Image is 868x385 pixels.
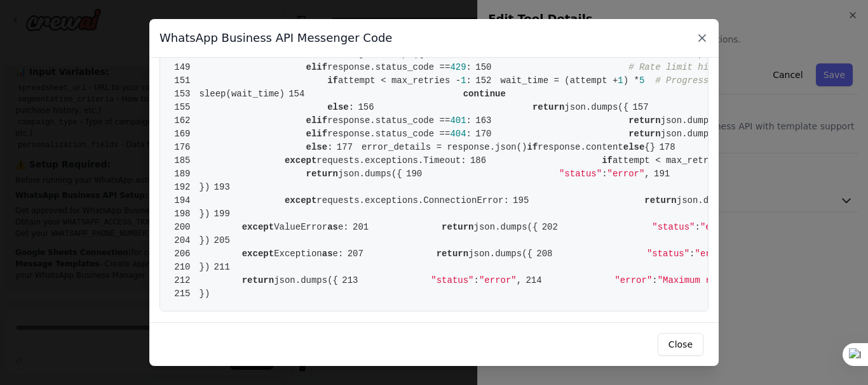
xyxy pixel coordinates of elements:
span: 163 [471,114,501,127]
span: except [285,155,316,166]
span: "status" [652,222,695,232]
span: : [652,275,657,285]
span: requests.exceptions.Timeout: [316,155,466,166]
span: 205 [210,234,239,247]
span: }) [170,182,210,192]
span: 210 [170,261,200,274]
span: 153 [170,88,200,101]
span: return [532,102,564,112]
span: "Maximum retries exceeded" [658,275,796,285]
span: attempt < max_retries - [613,155,735,166]
span: 149 [170,61,200,74]
span: 176 [170,141,200,154]
span: elif [306,62,328,72]
span: json.dumps({ [338,169,402,179]
span: return [628,129,660,139]
span: 204 [170,234,200,247]
span: }) [170,235,210,245]
span: 191 [650,167,679,181]
span: , [644,169,649,179]
span: 208 [532,247,562,261]
span: 178 [655,141,684,154]
span: sleep(wait_time) [170,89,285,99]
span: 194 [170,194,200,207]
span: : [466,62,471,72]
span: json.dumps({ [661,115,725,126]
span: return [628,115,660,126]
span: : [466,129,471,139]
span: "error" [695,249,733,259]
span: elif [306,129,328,139]
span: "error" [479,275,517,285]
span: 5 [639,75,644,86]
span: e: [338,222,349,232]
span: 201 [349,221,378,234]
span: 429 [450,62,466,72]
span: json.dumps({ [468,249,532,259]
span: : [474,275,479,285]
span: "status" [647,249,689,259]
span: as [327,222,338,232]
span: 207 [343,247,372,261]
span: 156 [354,101,383,114]
span: 212 [170,274,200,287]
span: 202 [538,221,567,234]
span: 206 [170,247,200,261]
span: }) [170,209,210,219]
span: return [437,249,468,259]
span: except [242,249,274,259]
span: if [602,155,613,166]
span: attempt < max_retries - [338,75,461,86]
span: , [517,275,522,285]
span: : [695,222,700,232]
span: 185 [170,154,200,167]
span: "error" [614,275,652,285]
span: else [623,142,645,152]
span: return [644,195,676,206]
span: if [327,75,338,86]
span: 186 [466,154,496,167]
span: 155 [170,101,200,114]
span: if [527,142,538,152]
span: 169 [170,127,200,141]
span: wait_time = (attempt + [501,75,618,86]
span: : [349,102,354,112]
span: # Rate limit hit, wait and retry [628,62,799,72]
span: return [242,275,274,285]
span: except [242,222,274,232]
span: json.dumps({ [474,222,538,232]
span: else [306,142,328,152]
span: e: [333,249,344,259]
span: 199 [210,207,239,221]
span: # Progressive backoff [655,75,767,86]
span: except [285,195,316,206]
span: 192 [170,181,200,194]
span: 189 [170,167,200,181]
span: else [327,102,349,112]
span: json.dumps({ [677,195,741,206]
span: continue [463,89,506,99]
span: response.status_code == [327,62,450,72]
span: Exception [274,249,322,259]
span: as [322,249,333,259]
span: 152 [471,74,501,88]
span: 162 [170,114,200,127]
span: json.dumps({ [274,275,338,285]
span: json.dumps({ [661,129,725,139]
span: {} [644,142,655,152]
span: response.status_code == [327,115,450,126]
span: 198 [170,207,200,221]
span: : [602,169,607,179]
span: 213 [338,274,367,287]
span: 150 [471,61,501,74]
span: "error" [607,169,645,179]
span: 193 [210,181,239,194]
span: response.status_code == [327,129,450,139]
span: : [466,115,471,126]
span: 190 [402,167,431,181]
span: return [306,169,338,179]
span: : [689,249,695,259]
span: 401 [450,115,466,126]
span: json.dumps({ [564,102,628,112]
span: 170 [471,127,501,141]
